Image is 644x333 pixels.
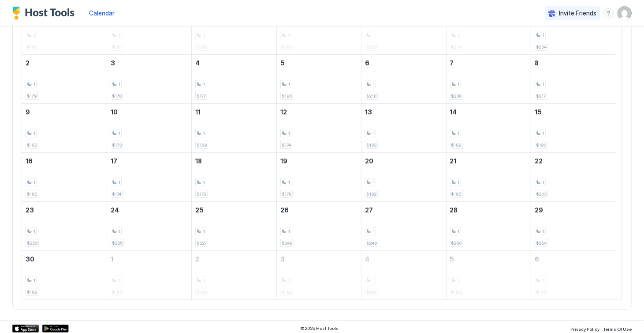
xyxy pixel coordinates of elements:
td: October 31, 2025 [446,6,531,55]
span: $174 [112,191,121,197]
a: November 16, 2025 [22,153,107,169]
a: November 6, 2025 [361,55,446,71]
span: 6 [535,255,539,263]
span: 3 [280,255,285,263]
a: November 15, 2025 [531,104,616,120]
td: October 26, 2025 [22,6,107,55]
span: $190 [536,142,546,148]
td: November 28, 2025 [446,202,531,251]
span: 1 [542,179,544,185]
span: 1 [118,179,120,185]
span: 4 [195,59,200,67]
span: 1 [33,81,35,87]
td: November 22, 2025 [531,153,616,202]
span: 1 [118,228,120,234]
span: 22 [535,157,543,165]
span: 7 [450,59,454,67]
span: 1 [458,130,460,136]
span: $204 [536,44,547,50]
td: November 26, 2025 [276,202,361,251]
td: November 5, 2025 [276,55,361,104]
span: 12 [280,108,287,116]
td: November 7, 2025 [446,55,531,104]
td: November 18, 2025 [192,153,276,202]
td: November 17, 2025 [107,153,191,202]
span: 1 [372,179,375,185]
span: $225 [112,240,123,246]
td: October 28, 2025 [192,6,276,55]
span: $172 [197,191,206,197]
span: $177 [197,93,206,99]
a: Host Tools Logo [12,7,78,20]
td: November 8, 2025 [531,55,616,104]
td: November 12, 2025 [276,104,361,153]
span: 6 [365,59,369,67]
span: 26 [280,206,289,214]
span: $183 [366,142,376,148]
span: 4 [365,255,369,263]
span: Calendar [89,9,115,17]
span: $169 [197,142,207,148]
span: 1 [372,228,375,234]
a: November 23, 2025 [22,202,107,218]
span: 1 [33,228,35,234]
span: 1 [458,81,460,87]
a: November 25, 2025 [192,202,276,218]
a: November 2, 2025 [22,55,107,71]
a: November 28, 2025 [447,202,531,218]
span: 1 [118,81,120,87]
td: December 2, 2025 [192,251,276,300]
span: Invite Friends [559,9,596,17]
a: November 14, 2025 [447,104,531,120]
a: Google Play Store [42,325,69,333]
span: 1 [372,130,375,136]
span: $249 [366,240,377,246]
a: November 7, 2025 [447,55,531,71]
a: November 27, 2025 [361,202,446,218]
span: 18 [195,157,202,165]
span: 9 [26,108,30,116]
span: 25 [195,206,204,214]
td: November 3, 2025 [107,55,191,104]
td: December 3, 2025 [276,251,361,300]
span: 1 [288,81,290,87]
a: December 4, 2025 [361,251,446,267]
span: 20 [365,157,373,165]
span: $217 [536,93,546,99]
span: 24 [111,206,119,214]
td: October 29, 2025 [276,6,361,55]
span: $249 [282,240,292,246]
a: Privacy Policy [570,324,599,333]
span: 1 [542,228,544,234]
div: menu [603,8,614,19]
a: November 9, 2025 [22,104,107,120]
span: 19 [280,157,287,165]
span: Privacy Policy [570,326,599,332]
a: November 11, 2025 [192,104,276,120]
span: 5 [450,255,454,263]
span: $250 [451,240,462,246]
span: 29 [535,206,543,214]
span: 23 [26,206,34,214]
a: November 5, 2025 [277,55,361,71]
a: November 22, 2025 [531,153,616,169]
a: December 1, 2025 [107,251,191,267]
span: © 2025 Host Tools [301,325,339,331]
span: 1 [203,179,205,185]
span: 30 [26,255,34,263]
td: November 9, 2025 [22,104,107,153]
span: 1 [118,130,120,136]
td: November 19, 2025 [276,153,361,202]
a: November 12, 2025 [277,104,361,120]
td: November 6, 2025 [361,55,446,104]
td: November 23, 2025 [22,202,107,251]
td: November 15, 2025 [531,104,616,153]
a: Terms Of Use [603,324,632,333]
span: $185 [27,191,37,197]
span: 1 [458,179,460,185]
span: $185 [451,191,462,197]
a: December 5, 2025 [447,251,531,267]
a: November 8, 2025 [531,55,616,71]
span: $179 [27,93,37,99]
